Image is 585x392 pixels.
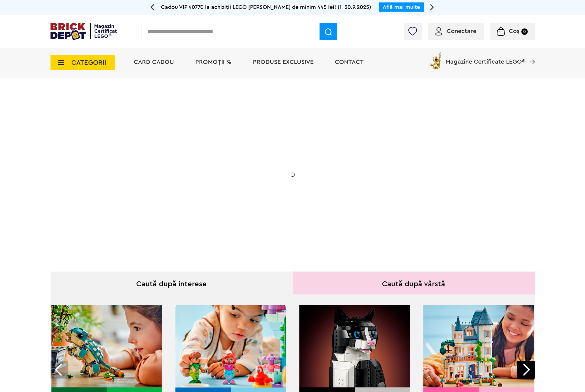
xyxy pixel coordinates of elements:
[509,28,519,34] span: Coș
[447,28,476,34] span: Conectare
[94,206,216,214] div: Explorează
[383,4,420,10] a: Află mai multe
[94,167,216,192] h2: La două seturi LEGO de adulți achiziționate din selecție! În perioada 12 - [DATE]!
[71,59,106,66] span: CATEGORII
[51,272,293,294] div: Caută după interese
[134,59,174,65] a: Card Cadou
[525,51,535,57] a: Magazine Certificate LEGO®
[253,59,313,65] a: Produse exclusive
[335,59,364,65] a: Contact
[435,28,476,34] a: Conectare
[161,4,371,10] span: Cadou VIP 40770 la achiziții LEGO [PERSON_NAME] de minim 445 lei! (1-30.9.2025)
[195,59,231,65] a: PROMOȚII %
[293,272,535,294] div: Caută după vârstă
[521,28,528,35] small: 0
[445,51,525,65] span: Magazine Certificate LEGO®
[94,139,216,161] h1: 20% Reducere!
